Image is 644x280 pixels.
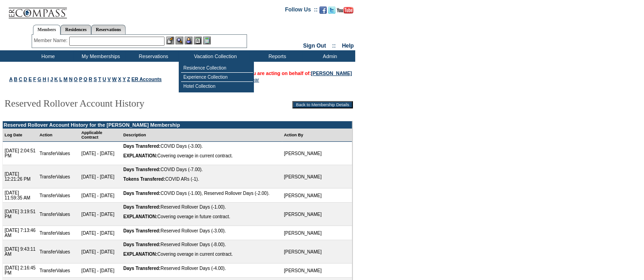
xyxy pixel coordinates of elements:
[80,226,121,240] td: [DATE] - [DATE]
[250,50,303,62] td: Reports
[123,252,281,257] div: Covering overage in current contract.
[89,76,93,82] a: R
[3,121,352,129] td: Reserved Rollover Account History for the [PERSON_NAME] Membership
[126,50,179,62] td: Reservations
[342,43,354,49] a: Help
[123,177,165,182] b: Tokens Transfered:
[3,142,38,165] td: [DATE] 2:04:51 PM
[38,203,79,226] td: TransferValues
[38,240,79,264] td: TransferValues
[98,76,101,82] a: T
[38,129,79,142] td: Action
[59,76,62,82] a: L
[319,6,327,14] img: Become our fan on Facebook
[123,242,160,247] b: Days Transfered:
[282,165,352,188] td: [PERSON_NAME]
[328,9,336,15] a: Follow us on Twitter
[123,205,160,210] b: Days Transfered:
[127,76,130,82] a: Z
[50,76,53,82] a: J
[9,76,12,82] a: A
[194,37,202,44] img: Reservations
[80,142,121,165] td: [DATE] - [DATE]
[123,144,281,149] div: COVID Days (-3.00).
[80,240,121,264] td: [DATE] - [DATE]
[3,203,38,226] td: [DATE] 3:19:51 PM
[123,266,281,271] div: Reserved Rollover Days (-4.00).
[123,214,281,219] div: Covering overage in future contract.
[121,129,282,142] td: Description
[3,165,38,188] td: [DATE] 12:21:26 PM
[292,101,353,108] input: Back to Membership Details
[80,165,121,188] td: [DATE] - [DATE]
[38,226,79,240] td: TransferValues
[311,70,352,76] a: [PERSON_NAME]
[123,228,281,233] div: Reserved Rollover Days (-3.00).
[123,191,160,196] b: Days Transfered:
[34,37,69,44] div: Member Name:
[3,188,38,203] td: [DATE] 11:59:35 AM
[203,37,211,44] img: b_calculator.gif
[122,76,126,82] a: Y
[282,142,352,165] td: [PERSON_NAME]
[123,144,160,149] b: Days Transfered:
[107,76,110,82] a: V
[319,9,327,15] a: Become our fan on Facebook
[103,76,106,82] a: U
[303,43,326,49] a: Sign Out
[282,203,352,226] td: [PERSON_NAME]
[123,205,281,210] div: Reserved Rollover Days (-1.00).
[181,73,253,82] td: Experience Collection
[123,177,281,182] div: COVID ARs (-1).
[33,76,36,82] a: F
[48,76,49,82] a: I
[74,76,77,82] a: O
[28,76,32,82] a: E
[73,50,126,62] td: My Memberships
[123,191,281,196] div: COVID Days (-1.00), Reserved Rollover Days (-2.00).
[38,76,41,82] a: G
[282,226,352,240] td: [PERSON_NAME]
[38,142,79,165] td: TransferValues
[24,76,28,82] a: D
[332,43,336,49] span: ::
[123,252,157,257] b: EXPLANATION:
[80,129,121,142] td: Applicable Contract
[337,7,353,14] img: Subscribe to our YouTube Channel
[282,264,352,278] td: [PERSON_NAME]
[14,76,17,82] a: B
[94,76,97,82] a: S
[3,264,38,278] td: [DATE] 2:16:45 PM
[79,76,82,82] a: P
[285,5,318,16] td: Follow Us ::
[303,50,355,62] td: Admin
[38,264,79,278] td: TransferValues
[123,167,281,172] div: COVID Days (-7.00).
[181,64,253,73] td: Residence Collection
[64,76,68,82] a: M
[43,76,46,82] a: H
[80,188,121,203] td: [DATE] - [DATE]
[55,76,58,82] a: K
[166,37,174,44] img: b_edit.gif
[118,76,121,82] a: X
[83,76,87,82] a: Q
[91,25,126,34] a: Reservations
[3,129,38,142] td: Log Date
[123,153,281,158] div: Covering overage in current contract.
[282,188,352,203] td: [PERSON_NAME]
[38,188,79,203] td: TransferValues
[282,129,352,142] td: Action By
[132,76,162,82] a: ER Accounts
[80,203,121,226] td: [DATE] - [DATE]
[123,228,160,233] b: Days Transfered:
[38,165,79,188] td: TransferValues
[123,153,157,158] b: EXPLANATION:
[123,214,157,219] b: EXPLANATION:
[19,76,22,82] a: C
[2,91,240,118] td: Reserved Rollover Account History
[69,76,72,82] a: N
[123,167,160,172] b: Days Transfered:
[3,240,38,264] td: [DATE] 9:43:11 AM
[33,25,61,35] a: Members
